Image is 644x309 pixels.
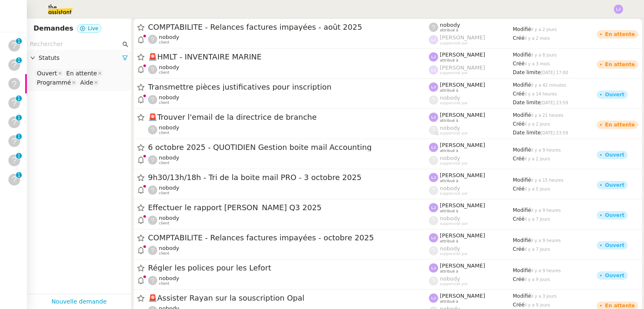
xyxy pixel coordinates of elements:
span: suppervisé par [440,221,468,226]
span: Modifié [513,112,531,118]
app-user-detailed-label: client [148,185,429,196]
span: Modifié [513,147,531,153]
div: Ouvert [605,273,624,278]
span: nobody [440,95,460,101]
app-user-label: attribué à [429,232,513,243]
span: suppervisé par [440,41,468,46]
span: Créé [513,91,525,97]
app-user-detailed-label: client [148,275,429,286]
span: il y a 7 jours [525,217,550,221]
app-user-label: suppervisé par [429,125,513,136]
span: [PERSON_NAME] [440,142,485,148]
span: [PERSON_NAME] [440,34,485,41]
span: Live [88,26,99,31]
span: Date limite [513,130,540,136]
div: En attente [605,62,635,67]
span: Effectuer le rapport [PERSON_NAME] Q3 2025 [148,204,429,211]
div: En attente [605,303,635,308]
span: il y a 7 jours [525,247,550,252]
span: [PERSON_NAME] [440,172,485,178]
span: il y a 9 jours [525,303,550,307]
span: nobody [440,245,460,252]
p: 1 [17,134,21,141]
span: attribué à [440,88,458,93]
span: Assister Rayan sur la souscription Opal [148,294,429,302]
app-user-detailed-label: client [148,124,429,135]
span: 🚨 [148,113,157,121]
span: nobody [159,124,179,131]
span: attribué à [440,58,458,63]
span: attribué à [440,179,458,183]
span: Transmettre pièces justificatives pour inscription [148,83,429,91]
span: COMPTABILITE - Relances factures impayées - octobre 2025 [148,234,429,242]
span: Créé [513,302,525,308]
span: il y a 8 jours [531,53,557,57]
input: Rechercher [30,39,121,49]
span: il y a 9 heures [531,238,561,243]
div: En attente [605,32,635,37]
span: nobody [159,215,179,221]
p: 1 [17,115,21,122]
img: svg [429,203,438,212]
app-user-label: attribué à [429,51,513,62]
img: svg [429,143,438,152]
span: client [159,40,169,45]
span: nobody [440,125,460,131]
span: il y a 14 heures [525,92,557,96]
app-user-label: attribué à [429,112,513,123]
p: 1 [17,95,21,103]
span: il y a 2 jours [525,122,550,126]
nz-select-item: Programmé [35,78,77,87]
app-user-label: attribué à [429,172,513,183]
span: [PERSON_NAME] [440,202,485,209]
span: il y a 9 heures [531,208,561,213]
span: Créé [513,61,525,67]
div: Ouvert [605,152,624,157]
span: il y a 9 jours [525,277,550,282]
p: 1 [17,38,21,46]
img: svg [429,233,438,242]
span: Créé [513,35,525,41]
nz-badge-sup: 1 [16,172,22,178]
span: client [159,281,169,286]
nz-badge-sup: 1 [16,153,22,159]
app-user-label: suppervisé par [429,64,513,75]
div: En attente [66,70,97,77]
span: attribué à [440,299,458,304]
span: client [159,251,169,256]
nz-badge-sup: 1 [16,95,22,101]
span: il y a 5 jours [525,187,550,191]
span: il y a 21 heures [531,113,563,118]
p: 1 [17,153,21,160]
img: svg [614,5,623,14]
span: il y a 2 mois [525,36,550,41]
span: il y a 42 minutes [531,83,566,88]
app-user-detailed-label: client [148,245,429,256]
span: [PERSON_NAME] [440,263,485,269]
span: 🚨 [148,294,157,302]
span: il y a 9 heures [531,148,561,152]
span: nobody [440,22,460,28]
nz-select-item: Ouvert [35,69,63,77]
app-user-label: suppervisé par [429,215,513,226]
span: Créé [513,156,525,162]
img: svg [429,82,438,92]
span: Modifié [513,237,531,243]
app-user-label: suppervisé par [429,276,513,286]
span: [PERSON_NAME] [440,51,485,58]
span: client [159,221,169,226]
span: nobody [159,64,179,70]
span: [DATE] 23:59 [540,100,568,105]
span: Régler les polices pour les Lefort [148,264,429,272]
span: attribué à [440,239,458,244]
span: Modifié [513,52,531,58]
span: suppervisé par [440,252,468,256]
span: attribué à [440,269,458,274]
img: svg [429,65,438,75]
span: Modifié [513,82,531,88]
span: Date limite [513,70,540,75]
span: 6 octobre 2025 - QUOTIDIEN Gestion boite mail Accounting [148,144,429,151]
span: [PERSON_NAME] [440,64,485,71]
span: client [159,161,169,165]
span: nobody [159,185,179,191]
